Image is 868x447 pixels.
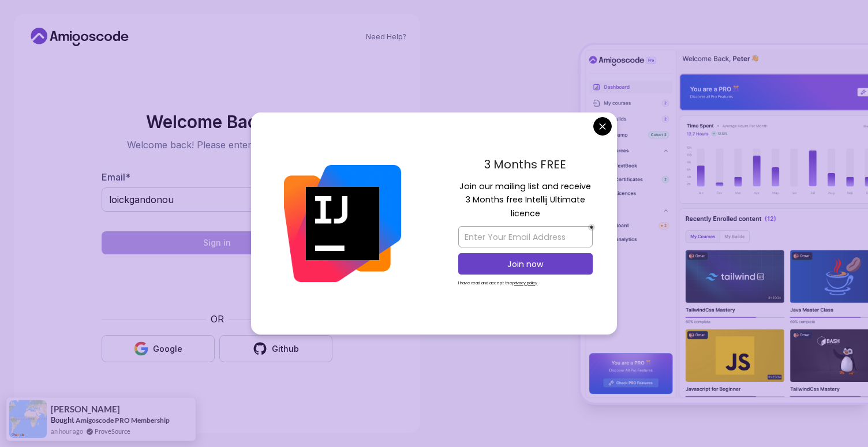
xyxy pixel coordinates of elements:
span: [PERSON_NAME] [51,404,120,414]
span: an hour ago [51,426,83,436]
iframe: Widget mit Kontrollkästchen für die hCaptcha-Sicherheitsabfrage [130,261,304,305]
a: Need Help? [366,32,406,42]
button: Sign in [102,231,332,254]
span: Bought [51,415,74,425]
input: Enter your email [102,187,332,212]
div: Google [153,343,182,355]
a: Amigoscode PRO Membership [76,416,170,425]
label: Email * [102,171,130,183]
button: Github [219,335,332,362]
button: Google [102,335,215,362]
div: Sign in [203,237,231,249]
a: Home link [28,28,132,46]
p: OR [211,312,224,326]
span: 👋 [266,111,290,133]
img: provesource social proof notification image [9,400,47,438]
div: Github [272,343,299,355]
a: ProveSource [95,426,130,436]
h2: Welcome Back [102,112,332,131]
img: Amigoscode Dashboard [581,45,868,403]
p: Welcome back! Please enter your details. [102,138,332,152]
